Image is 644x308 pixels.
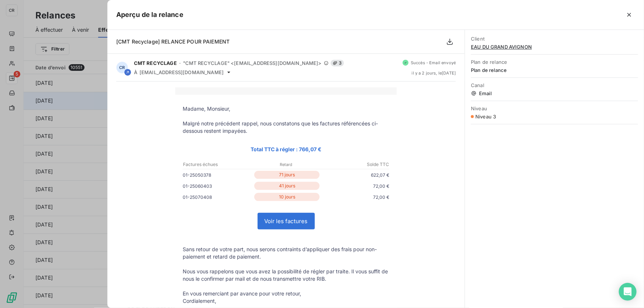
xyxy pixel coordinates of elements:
[183,171,253,179] p: 01-25050378
[411,60,456,65] span: Succès - Email envoyé
[471,82,638,88] span: Canal
[140,69,224,75] span: [EMAIL_ADDRESS][DOMAIN_NAME]
[116,38,230,45] span: [CMT Recyclage] RELANCE POUR PAIEMENT
[331,60,344,66] span: 3
[183,182,253,190] p: 01-25060403
[183,193,253,201] p: 01-25070408
[471,44,638,50] span: EAU DU GRAND AVIGNON
[254,171,320,179] p: 71 jours
[471,90,638,96] span: Email
[321,161,389,168] p: Solde TTC
[183,268,389,283] p: Nous vous rappelons que vous avez la possibilité de régler par traite. Il vous suffit de nous le ...
[321,193,389,201] p: 72,00 €
[258,213,314,229] a: Voir les factures
[254,193,320,201] p: 10 jours
[183,145,389,153] p: Total TTC à régler : 766,07 €
[179,61,181,65] span: -
[116,10,183,20] h5: Aperçu de la relance
[321,182,389,190] p: 72,00 €
[471,59,638,65] span: Plan de relance
[475,114,496,120] span: Niveau 3
[183,60,322,66] span: "CMT RECYCLAGE" <[EMAIL_ADDRESS][DOMAIN_NAME]>
[134,69,137,75] span: À
[116,62,128,73] div: CR
[183,297,389,305] p: Cordialement,
[471,105,638,111] span: Niveau
[412,71,456,75] span: il y a 2 jours , le [DATE]
[254,182,320,190] p: 41 jours
[183,161,251,168] p: Factures échues
[183,105,389,113] p: Madame, Monsieur,
[471,36,638,42] span: Client
[619,283,637,301] div: Open Intercom Messenger
[183,246,389,260] p: Sans retour de votre part, nous serons contraints d’appliquer des frais pour non-paiement et reta...
[183,120,389,135] p: Malgré notre précédent rappel, nous constatons que les factures référencées ci-dessous restent im...
[471,67,638,73] span: Plan de relance
[183,290,389,297] p: En vous remerciant par avance pour votre retour,
[252,161,320,168] p: Retard
[321,171,389,179] p: 622,07 €
[134,60,177,66] span: CMT RECYCLAGE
